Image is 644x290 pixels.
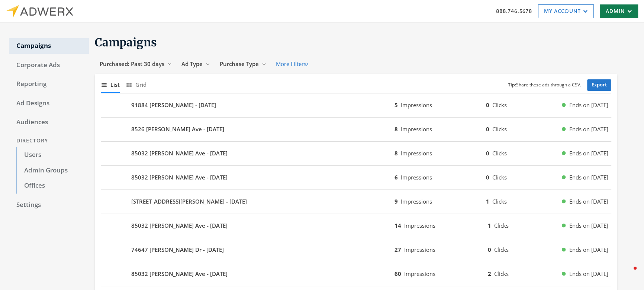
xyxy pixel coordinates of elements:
a: Reporting [9,76,89,92]
span: Clicks [492,198,507,205]
b: 85032 [PERSON_NAME] Ave - [DATE] [131,173,228,182]
span: Ends on [DATE] [569,149,608,158]
b: Tip: [508,82,516,88]
b: 0 [486,174,489,181]
a: Export [587,79,611,91]
a: Settings [9,197,89,213]
span: Clicks [494,222,509,229]
b: 8526 [PERSON_NAME] Ave - [DATE] [131,125,224,134]
span: Impressions [400,125,432,133]
a: Offices [16,178,89,194]
span: Purchased: Past 30 days [100,60,164,67]
b: 14 [394,222,401,229]
span: Impressions [404,270,435,277]
b: 8 [394,125,397,133]
span: List [110,80,120,89]
span: Purchase Type [220,60,259,67]
span: Grid [135,80,146,89]
span: Campaigns [95,35,157,49]
b: 2 [488,270,491,277]
button: More Filters [271,57,313,71]
b: 60 [394,270,401,277]
b: 8 [394,149,397,157]
span: Ends on [DATE] [569,173,608,182]
button: Ad Type [177,57,215,71]
b: 0 [486,125,489,133]
span: Ends on [DATE] [569,197,608,206]
a: Users [16,147,89,163]
b: 0 [488,246,491,253]
b: 1 [486,198,489,205]
button: 85032 [PERSON_NAME] Ave - [DATE]60Impressions2ClicksEnds on [DATE] [101,265,611,283]
b: 9 [394,198,397,205]
b: 85032 [PERSON_NAME] Ave - [DATE] [131,270,228,278]
button: Grid [126,77,146,93]
button: 85032 [PERSON_NAME] Ave - [DATE]8Impressions0ClicksEnds on [DATE] [101,145,611,162]
b: 5 [394,101,397,109]
span: Impressions [404,246,435,253]
b: 85032 [PERSON_NAME] Ave - [DATE] [131,221,228,230]
b: 0 [486,101,489,109]
span: Impressions [400,174,432,181]
img: Adwerx [6,5,73,18]
button: [STREET_ADDRESS][PERSON_NAME] - [DATE]9Impressions1ClicksEnds on [DATE] [101,193,611,211]
b: 74647 [PERSON_NAME] Dr - [DATE] [131,245,224,254]
span: Ends on [DATE] [569,101,608,109]
b: 91884 [PERSON_NAME] - [DATE] [131,101,216,109]
iframe: Intercom live chat [619,265,637,283]
span: Clicks [492,174,507,181]
span: Impressions [404,222,435,229]
div: Directory [9,134,89,148]
span: Ends on [DATE] [569,221,608,230]
span: Clicks [494,246,509,253]
small: Share these ads through a CSV. [508,82,581,89]
button: 85032 [PERSON_NAME] Ave - [DATE]6Impressions0ClicksEnds on [DATE] [101,169,611,187]
a: Admin Groups [16,163,89,178]
span: Ends on [DATE] [569,245,608,254]
b: 1 [488,222,491,229]
span: Impressions [400,149,432,157]
span: Ends on [DATE] [569,125,608,134]
a: Audiences [9,115,89,130]
span: Ends on [DATE] [569,270,608,278]
button: 85032 [PERSON_NAME] Ave - [DATE]14Impressions1ClicksEnds on [DATE] [101,217,611,235]
a: Campaigns [9,38,89,54]
b: [STREET_ADDRESS][PERSON_NAME] - [DATE] [131,197,247,206]
b: 0 [486,149,489,157]
a: Admin [600,4,638,18]
span: Clicks [492,101,507,109]
a: Ad Designs [9,96,89,111]
b: 27 [394,246,401,253]
span: Clicks [492,125,507,133]
span: Clicks [494,270,509,277]
b: 6 [394,174,397,181]
b: 85032 [PERSON_NAME] Ave - [DATE] [131,149,228,158]
button: 8526 [PERSON_NAME] Ave - [DATE]8Impressions0ClicksEnds on [DATE] [101,121,611,138]
a: My Account [538,4,594,18]
button: List [101,77,120,93]
button: 91884 [PERSON_NAME] - [DATE]5Impressions0ClicksEnds on [DATE] [101,96,611,114]
a: 888.746.5678 [496,7,532,15]
button: Purchase Type [215,57,271,71]
button: 74647 [PERSON_NAME] Dr - [DATE]27Impressions0ClicksEnds on [DATE] [101,241,611,259]
span: Clicks [492,149,507,157]
span: Impressions [400,101,432,109]
a: Corporate Ads [9,57,89,73]
span: Ad Type [181,60,203,67]
button: Purchased: Past 30 days [95,57,177,71]
span: Impressions [400,198,432,205]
